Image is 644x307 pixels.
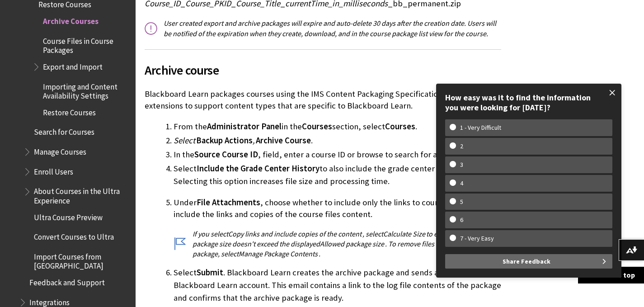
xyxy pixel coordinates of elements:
span: Manage Package Contents [239,249,318,258]
span: File Attachments [197,197,260,208]
li: Select to also include the grade center in the archive. Selecting this option increases file size... [174,162,501,188]
w-span: 2 [450,142,474,150]
p: Under , choose whether to include only the links to course files or to include the links and copi... [174,197,501,220]
span: Search for Courses [34,125,94,137]
li: In the , field, enter a course ID or browse to search for a course. [174,148,501,161]
span: Administrator Panel [207,121,282,132]
span: Source Course ID [194,149,258,160]
span: Submit [197,267,223,278]
span: Include the Grade Center History [197,163,320,174]
w-span: 6 [450,216,474,224]
w-span: 5 [450,198,474,206]
span: Select [174,135,195,146]
span: Calculate Size [383,229,425,238]
w-span: 4 [450,179,474,187]
div: How easy was it to find the information you were looking for [DATE]? [445,93,612,112]
p: Blackboard Learn packages courses using the IMS Content Packaging Specification, with extensions ... [145,88,501,112]
span: Ultra Course Preview [34,210,103,222]
span: Feedback and Support [29,275,105,287]
span: Convert Courses to Ultra [34,229,114,241]
span: Backup Actions [196,135,253,146]
w-span: 3 [450,161,474,169]
span: Import Courses from [GEOGRAPHIC_DATA] [34,249,129,270]
span: Enroll Users [34,164,73,176]
button: Share Feedback [445,254,612,269]
w-span: 1 - Very Difficult [450,124,512,132]
p: If you select , select to ensure that the package size doesn't exceed the displayed . To remove f... [174,229,501,259]
span: Archive course [145,61,501,80]
span: Course Files in Course Packages [43,33,129,55]
span: , [253,135,255,146]
span: Courses [385,121,415,132]
span: Manage Courses [34,144,86,156]
span: Importing and Content Availability Settings [43,79,129,100]
span: Copy links and include copies of the content [228,229,362,238]
span: Integrations [29,295,70,307]
span: Restore Courses [43,105,96,117]
span: Archive Course [256,135,311,146]
li: From the in the section, select . [174,120,501,133]
span: Allowed package size [320,239,384,248]
p: User created export and archive packages will expire and auto-delete 30 days after the creation d... [145,18,501,38]
li: . [174,134,501,147]
span: Export and Import [43,59,103,71]
li: Select . Blackboard Learn creates the archive package and sends an email to your Blackboard Learn... [174,266,501,304]
w-span: 7 - Very Easy [450,235,504,242]
span: About Courses in the Ultra Experience [34,184,129,205]
span: Share Feedback [503,254,550,269]
span: Archive Courses [43,14,99,26]
span: Courses [302,121,332,132]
